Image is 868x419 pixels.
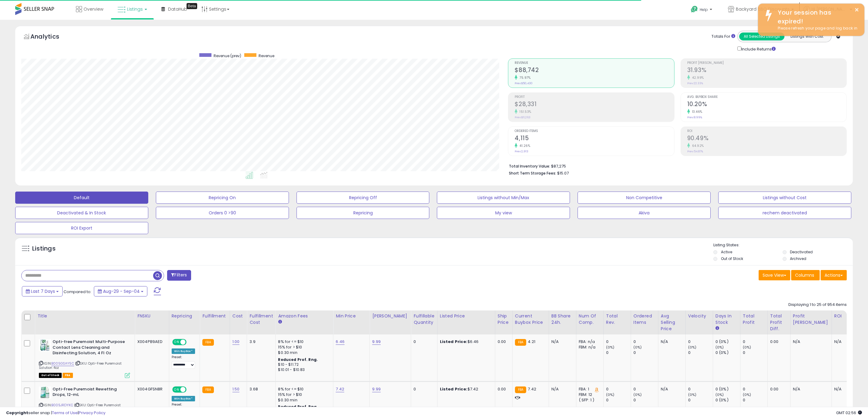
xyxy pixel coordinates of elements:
[721,249,732,255] label: Active
[278,362,328,367] div: $10 - $11.72
[156,207,289,219] button: Orders 0 >90
[551,386,571,392] div: N/A
[715,345,724,350] small: (0%)
[606,313,628,326] div: Total Rev.
[437,207,570,219] button: My view
[687,150,703,153] small: Prev: 54.87%
[821,270,847,280] button: Actions
[606,345,615,350] small: (0%)
[688,392,697,397] small: (0%)
[690,75,704,80] small: 42.99%
[578,192,711,204] button: Non Competitive
[6,410,105,416] div: seller snap | |
[661,313,683,332] div: Avg Selling Price
[515,61,674,65] span: Revenue
[156,192,289,204] button: Repricing On
[278,319,282,325] small: Amazon Fees.
[633,350,658,355] div: 0
[278,367,328,372] div: $10.01 - $10.83
[743,339,767,345] div: 0
[633,397,658,403] div: 0
[413,386,432,392] div: 0
[687,67,846,75] h2: 31.93%
[52,410,78,416] a: Terms of Use
[715,350,740,355] div: 0 (0%)
[759,270,790,280] button: Save View
[515,81,533,85] small: Prev: $50,430
[579,345,599,350] div: FBM: n/a
[579,313,601,326] div: Num of Comp.
[336,386,344,392] a: 7.42
[214,53,241,58] span: Revenue (prev)
[515,101,674,109] h2: $28,331
[718,192,851,204] button: Listings without Cost
[557,170,569,176] span: $15.07
[232,313,245,319] div: Cost
[770,339,786,345] div: 0.00
[15,192,148,204] button: Default
[249,313,273,326] div: Fulfillment Cost
[259,53,274,58] span: Revenue
[790,256,806,261] label: Archived
[498,313,510,326] div: Ship Price
[606,392,615,397] small: (0%)
[743,386,767,392] div: 0
[232,339,240,345] a: 1.00
[515,95,674,99] span: Profit
[137,313,166,319] div: FNSKU
[172,313,197,319] div: Repricing
[84,6,103,12] span: Overview
[687,101,846,109] h2: 10.20%
[185,340,195,345] span: OFF
[39,386,130,419] div: ASIN:
[278,350,328,355] div: $0.30 min
[15,207,148,219] button: Deactivated & In Stock
[795,272,814,278] span: Columns
[440,386,490,392] div: $7.42
[63,373,73,378] span: FBA
[579,386,599,392] div: FBA: 1
[31,288,55,294] span: Last 7 Days
[278,392,328,397] div: 15% for > $10
[715,339,740,345] div: 0 (0%)
[517,75,530,80] small: 75.97%
[687,81,703,85] small: Prev: 22.33%
[633,392,642,397] small: (0%)
[79,410,105,416] a: Privacy Policy
[515,135,674,143] h2: 4,115
[688,313,710,319] div: Velocity
[579,397,599,403] div: ( SFP: 1 )
[103,288,140,294] span: Aug-29 - Sep-04
[137,386,164,392] div: X004GFSN8R
[688,339,713,345] div: 0
[793,313,829,326] div: Profit [PERSON_NAME]
[715,326,719,331] small: Days In Stock.
[515,339,526,346] small: FBA
[688,397,713,403] div: 0
[688,345,697,350] small: (0%)
[528,339,535,345] span: 4.21
[498,386,508,392] div: 0.00
[834,313,856,319] div: ROI
[172,348,195,354] div: Win BuyBox *
[413,313,434,326] div: Fulfillable Quantity
[39,339,130,377] div: ASIN:
[249,339,271,345] div: 3.9
[515,67,674,75] h2: $88,742
[517,109,531,114] small: 151.53%
[372,339,381,345] a: 9.99
[606,386,631,392] div: 0
[743,397,767,403] div: 0
[173,340,180,345] span: ON
[413,339,432,345] div: 0
[94,286,147,296] button: Aug-29 - Sep-04
[788,302,847,308] div: Displaying 1 to 25 of 954 items
[187,3,197,9] div: Tooltip anchor
[687,95,846,99] span: Avg. Buybox Share
[715,313,738,326] div: Days In Stock
[793,339,827,345] div: N/A
[15,222,148,234] button: ROI Export
[770,386,786,392] div: 0.00
[232,386,240,392] a: 1.50
[278,404,318,409] b: Reduced Prof. Rng.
